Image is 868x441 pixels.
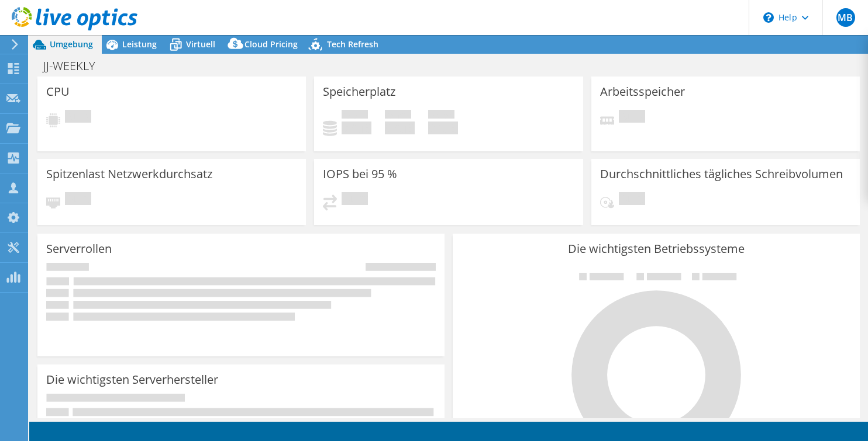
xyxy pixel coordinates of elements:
[65,192,91,208] span: Ausstehend
[186,39,215,50] span: Virtuell
[600,168,843,180] h3: Durchschnittliches tägliches Schreibvolumen
[46,242,112,255] h3: Serverrollen
[763,12,774,23] svg: \n
[244,39,298,50] span: Cloud Pricing
[50,39,93,50] span: Umgebung
[461,242,851,255] h3: Die wichtigsten Betriebssysteme
[342,110,368,121] span: Belegt
[600,85,685,98] h3: Arbeitsspeicher
[327,39,378,50] span: Tech Refresh
[46,85,70,98] h3: CPU
[619,110,645,126] span: Ausstehend
[323,85,395,98] h3: Speicherplatz
[46,373,218,386] h3: Die wichtigsten Serverhersteller
[619,192,645,208] span: Ausstehend
[836,8,855,27] span: MB
[428,110,454,121] span: Insgesamt
[323,168,397,180] h3: IOPS bei 95 %
[65,110,91,126] span: Ausstehend
[385,110,411,121] span: Verfügbar
[342,192,368,208] span: Ausstehend
[46,168,212,180] h3: Spitzenlast Netzwerkdurchsatz
[122,39,157,50] span: Leistung
[385,121,415,134] h4: 0 GiB
[38,60,113,72] h1: JJ-WEEKLY
[428,121,458,134] h4: 0 GiB
[342,121,371,134] h4: 0 GiB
